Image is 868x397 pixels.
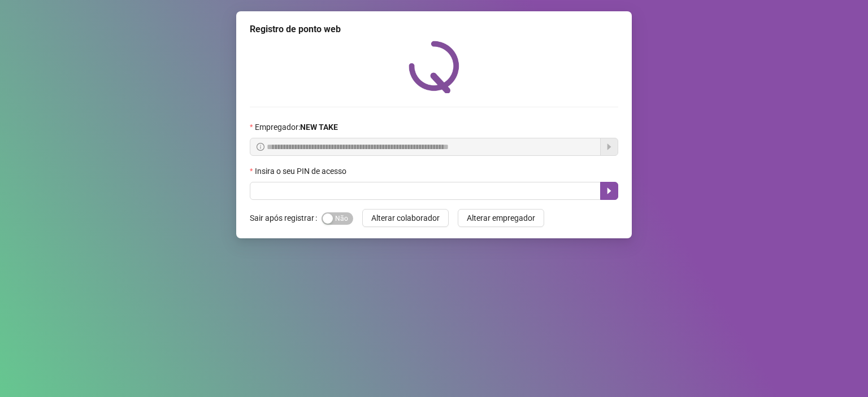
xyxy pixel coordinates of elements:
span: Alterar empregador [467,212,535,224]
span: caret-right [605,186,614,195]
label: Insira o seu PIN de acesso [250,165,354,177]
div: Registro de ponto web [250,23,618,36]
button: Alterar empregador [458,209,544,227]
span: Alterar colaborador [371,212,440,224]
span: info-circle [257,143,264,151]
button: Alterar colaborador [362,209,449,227]
label: Sair após registrar [250,209,322,227]
img: QRPoint [409,41,459,93]
strong: NEW TAKE [300,123,338,132]
span: Empregador : [255,121,338,133]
